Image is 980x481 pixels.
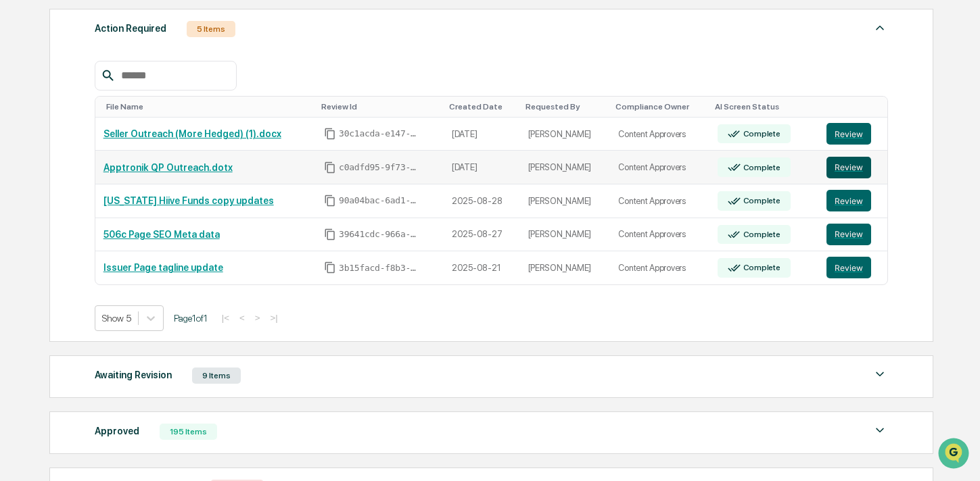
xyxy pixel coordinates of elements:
[103,262,223,273] a: Issuer Page tagline update
[95,20,166,37] div: Action Required
[266,312,282,324] button: >|
[826,257,871,278] button: Review
[251,312,264,324] button: >
[218,312,233,324] button: |<
[520,251,611,284] td: [PERSON_NAME]
[98,172,109,182] div: 🗄️
[826,224,879,245] a: Review
[8,165,93,189] a: 🖐️Preclearance
[324,128,336,140] span: Copy Id
[106,102,310,111] div: Toggle SortBy
[444,251,520,284] td: 2025-08-21
[230,107,246,124] button: Start new chat
[27,170,87,184] span: Preclearance
[339,195,420,206] span: 90a04bac-6ad1-4eb2-9be2-413ef8e4cea6
[826,157,879,178] a: Review
[872,366,888,382] img: caret
[103,162,233,173] a: Apptronik QP Outreach.dotx
[610,118,709,151] td: Content Approvers
[95,366,172,384] div: Awaiting Revision
[95,422,139,440] div: Approved
[829,102,882,111] div: Toggle SortBy
[826,257,879,278] a: Review
[826,190,879,211] a: Review
[27,196,85,209] span: Data Lookup
[324,195,336,207] span: Copy Id
[444,218,520,252] td: 2025-08-27
[14,28,246,50] p: How can we help?
[14,197,24,208] div: 🔎
[14,103,38,128] img: 1746055101610-c473b297-6a78-478c-a979-82029cc54cd1
[103,128,281,139] a: Seller Outreach (More Hedged) (1).docx
[112,170,168,184] span: Attestations
[135,229,164,239] span: Pylon
[14,172,24,182] div: 🖐️
[192,368,241,384] div: 9 Items
[826,190,871,211] button: Review
[444,151,520,184] td: [DATE]
[826,123,871,145] button: Review
[339,162,420,173] span: c0adfd95-9f73-4aa8-a448-163fa0a3f3c7
[615,102,704,111] div: Toggle SortBy
[937,436,973,473] iframe: Open customer support
[741,196,780,205] div: Complete
[187,21,235,37] div: 5 Items
[715,102,813,111] div: Toggle SortBy
[235,312,249,324] button: <
[46,117,171,128] div: We're available if you need us!
[872,422,888,438] img: caret
[95,228,164,239] a: Powered byPylon
[741,163,780,172] div: Complete
[444,184,520,218] td: 2025-08-28
[610,151,709,184] td: Content Approvers
[610,251,709,284] td: Content Approvers
[520,118,611,151] td: [PERSON_NAME]
[324,261,336,274] span: Copy Id
[520,151,611,184] td: [PERSON_NAME]
[339,128,420,139] span: 30c1acda-e147-43ff-aa23-f3c7b4154677
[339,263,420,274] span: 3b15facd-f8b3-477c-80ee-d7a648742bf4
[324,228,336,240] span: Copy Id
[46,103,222,117] div: Start new chat
[610,218,709,252] td: Content Approvers
[8,191,91,215] a: 🔎Data Lookup
[520,184,611,218] td: [PERSON_NAME]
[520,218,611,252] td: [PERSON_NAME]
[321,102,438,111] div: Toggle SortBy
[741,230,780,239] div: Complete
[872,20,888,36] img: caret
[449,102,515,111] div: Toggle SortBy
[826,123,879,145] a: Review
[93,165,173,189] a: 🗄️Attestations
[526,102,605,111] div: Toggle SortBy
[610,184,709,218] td: Content Approvers
[324,161,336,174] span: Copy Id
[339,229,420,240] span: 39641cdc-966a-4e65-879f-2a6a777944d8
[826,157,871,178] button: Review
[103,229,220,240] a: 506c Page SEO Meta data
[741,263,780,272] div: Complete
[174,313,208,324] span: Page 1 of 1
[160,424,217,440] div: 195 Items
[826,224,871,245] button: Review
[741,129,780,138] div: Complete
[444,118,520,151] td: [DATE]
[103,195,274,206] a: [US_STATE] Hiive Funds copy updates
